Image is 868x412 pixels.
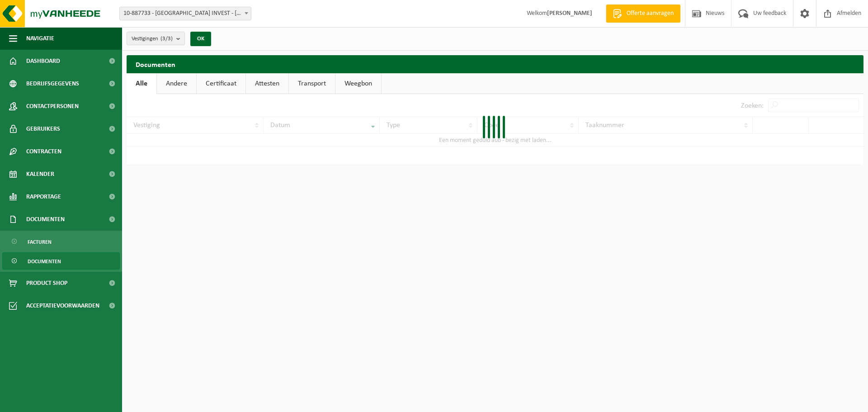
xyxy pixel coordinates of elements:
[2,252,120,270] a: Documenten
[26,294,99,317] span: Acceptatievoorwaarden
[190,32,211,46] button: OK
[160,36,173,42] count: (3/3)
[547,10,592,17] strong: [PERSON_NAME]
[132,32,173,46] span: Vestigingen
[197,73,245,94] a: Certificaat
[120,7,251,20] span: 10-887733 - AMARILLO INVEST - VARSENARE
[127,73,156,94] a: Alle
[119,7,251,20] span: 10-887733 - AMARILLO INVEST - VARSENARE
[606,5,680,23] a: Offerte aanvragen
[246,73,288,94] a: Attesten
[26,72,79,95] span: Bedrijfsgegevens
[26,163,54,185] span: Kalender
[289,73,335,94] a: Transport
[26,50,60,72] span: Dashboard
[26,27,54,50] span: Navigatie
[157,73,196,94] a: Andere
[26,140,61,163] span: Contracten
[127,55,863,73] h2: Documenten
[26,272,67,294] span: Product Shop
[26,208,65,231] span: Documenten
[28,253,61,270] span: Documenten
[26,185,61,208] span: Rapportage
[2,233,120,250] a: Facturen
[335,73,381,94] a: Weegbon
[28,233,52,251] span: Facturen
[127,32,185,45] button: Vestigingen(3/3)
[26,118,60,140] span: Gebruikers
[26,95,79,118] span: Contactpersonen
[624,9,676,18] span: Offerte aanvragen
